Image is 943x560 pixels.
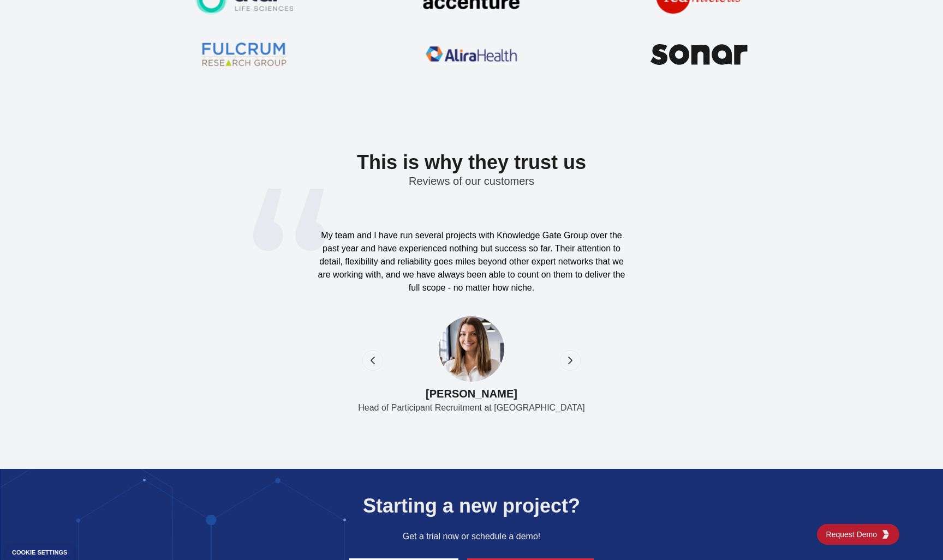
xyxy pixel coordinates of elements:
iframe: Chat Widget [888,508,943,560]
div: My team and I have run several projects with Knowledge Gate Group over the past year and have exp... [313,229,630,294]
span: Request Demo [826,529,881,540]
a: Request DemoKGG [817,524,899,545]
h2: [PERSON_NAME] [313,382,630,401]
button: next [560,350,581,371]
div: Head of Participant Recruitment at [GEOGRAPHIC_DATA] [358,401,585,414]
img: fulcrum.png [195,30,293,79]
img: sonar.svg [650,30,748,79]
p: Get a trial now or schedule a demo! [403,530,541,543]
img: quotes [253,189,325,251]
div: Cookie settings [12,550,67,556]
img: Jasmine Allaby [439,316,504,382]
img: alire-health.png [422,30,521,79]
button: previous [362,350,383,371]
img: KGG [881,530,890,539]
